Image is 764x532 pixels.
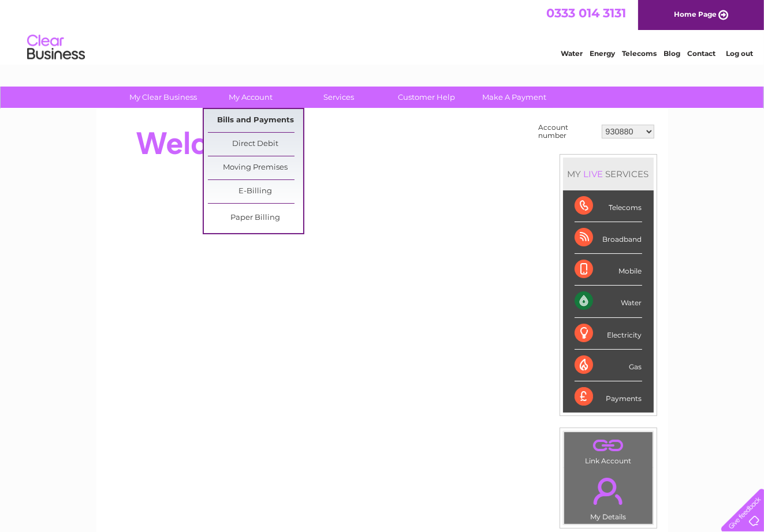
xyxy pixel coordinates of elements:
[291,87,386,108] a: Services
[203,87,299,108] a: My Account
[467,87,562,108] a: Make A Payment
[622,49,657,58] a: Telecoms
[536,121,599,143] td: Account number
[567,471,650,511] a: .
[664,49,680,58] a: Blog
[561,49,583,58] a: Water
[575,318,642,350] div: Electricity
[379,87,474,108] a: Customer Help
[208,133,303,156] a: Direct Debit
[27,30,85,65] img: logo.png
[564,468,653,524] td: My Details
[575,350,642,381] div: Gas
[208,109,303,132] a: Bills and Payments
[115,87,211,108] a: My Clear Business
[582,168,606,179] div: LIVE
[208,180,303,203] a: E-Billing
[564,432,653,468] td: Link Account
[208,207,303,230] a: Paper Billing
[575,254,642,286] div: Mobile
[208,156,303,179] a: Moving Premises
[563,158,654,190] div: MY SERVICES
[590,49,615,58] a: Energy
[575,190,642,222] div: Telecoms
[575,381,642,413] div: Payments
[110,6,655,56] div: Clear Business is a trading name of Verastar Limited (registered in [GEOGRAPHIC_DATA] No. 3667643...
[575,286,642,317] div: Water
[575,222,642,254] div: Broadband
[687,49,715,58] a: Contact
[567,435,650,455] a: .
[726,49,753,58] a: Log out
[546,6,626,20] a: 0333 014 3131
